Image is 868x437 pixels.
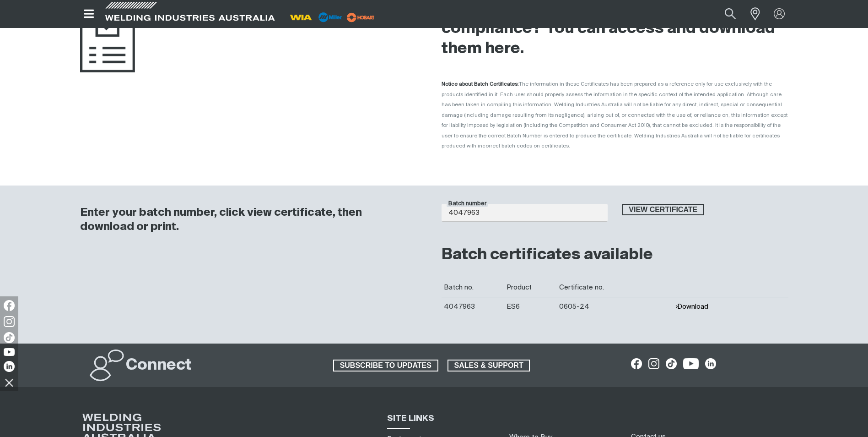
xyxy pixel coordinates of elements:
[504,278,557,297] th: Product
[4,316,15,327] img: Instagram
[442,82,787,148] span: The information in these Certificates has been prepared as a reference only for use exclusively w...
[622,204,705,216] button: View certificate
[442,297,505,316] td: 4047963
[623,204,704,216] span: View certificate
[442,245,788,265] h2: Batch certificates available
[448,360,529,371] span: SALES & SUPPORT
[715,4,746,24] button: Search products
[675,303,708,311] button: Download
[387,415,434,423] span: SITE LINKS
[334,360,437,371] span: SUBSCRIBE TO UPDATES
[4,361,15,372] img: LinkedIn
[344,11,377,24] img: miller
[4,348,15,356] img: YouTube
[344,14,377,21] a: miller
[504,297,557,316] td: ES6
[557,297,673,316] td: 0605-24
[333,360,438,371] a: SUBSCRIBE TO UPDATES
[442,278,505,297] th: Batch no.
[4,300,15,311] img: Facebook
[557,278,673,297] th: Certificate no.
[4,332,15,343] img: TikTok
[80,206,418,234] h3: Enter your batch number, click view certificate, then download or print.
[703,4,745,24] input: Product name or item number...
[442,82,519,87] strong: Notice about Batch Certificates:
[126,355,192,376] h2: Connect
[447,360,530,371] a: SALES & SUPPORT
[1,375,17,390] img: hide socials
